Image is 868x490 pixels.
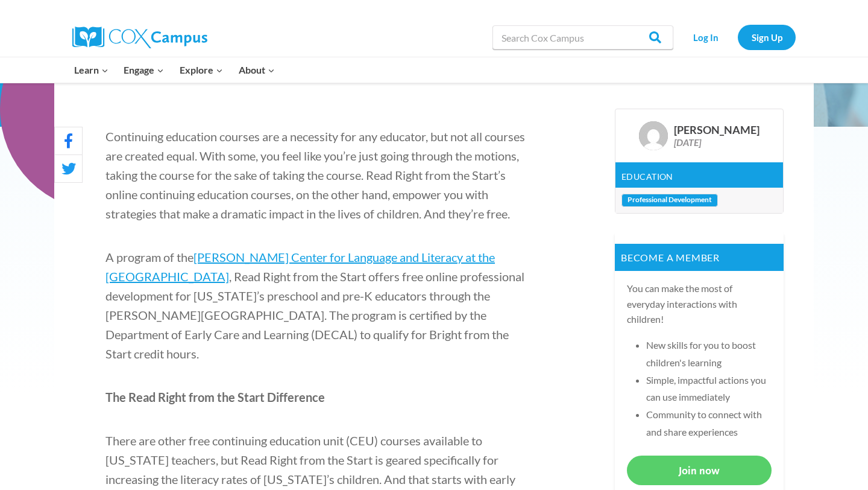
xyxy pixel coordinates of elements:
[231,57,283,83] button: Child menu of About
[105,247,527,363] p: A program of the , Read Right from the Start offers free online professional development for [US_...
[615,244,784,272] p: Become a member
[105,127,527,223] p: Continuing education courses are a necessity for any educator, but not all courses are created eq...
[646,337,772,372] li: New skills for you to boost children's learning
[66,57,282,83] nav: Primary Navigation
[116,57,172,83] button: Child menu of Engage
[105,390,325,404] strong: The Read Right from the Start Difference
[621,171,673,182] a: Education
[674,136,759,148] div: [DATE]
[172,57,231,83] button: Child menu of Explore
[646,406,772,441] li: Community to connect with and share experiences
[621,194,718,207] a: Professional Development
[492,25,673,49] input: Search Cox Campus
[627,456,772,485] a: Join now
[66,57,116,83] button: Child menu of Learn
[105,250,495,284] a: [PERSON_NAME] Center for Language and Literacy at the [GEOGRAPHIC_DATA]
[646,372,772,407] li: Simple, impactful actions you can use immediately
[627,281,772,327] p: You can make the most of everyday interactions with children!
[679,25,796,49] nav: Secondary Navigation
[679,25,732,49] a: Log In
[674,124,759,137] div: [PERSON_NAME]
[738,25,796,49] a: Sign Up
[72,27,207,48] img: Cox Campus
